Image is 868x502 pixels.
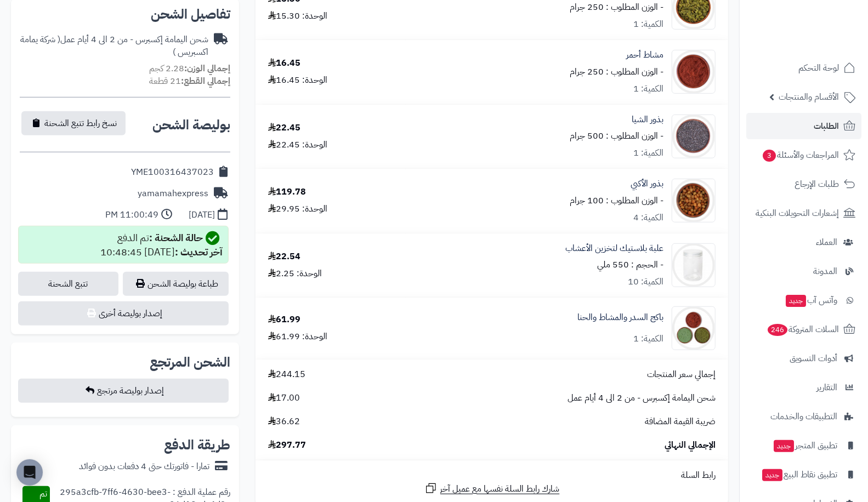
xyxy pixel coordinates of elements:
[268,392,300,404] span: 17.00
[633,333,663,345] div: الكمية: 1
[633,18,663,31] div: الكمية: 1
[746,316,861,343] a: السلات المتروكة246
[100,231,223,259] div: تم الدفع [DATE] 10:48:45
[184,62,230,75] strong: إجمالي الوزن:
[633,147,663,159] div: الكمية: 1
[816,235,837,250] span: العملاء
[774,440,794,452] span: جديد
[767,323,788,336] span: 246
[761,467,837,482] span: تطبيق نقاط البيع
[746,374,861,401] a: التقارير
[793,14,858,37] img: logo-2.png
[645,415,716,428] span: ضريبة القيمة المضافة
[268,186,306,198] div: 119.78
[44,117,117,130] span: نسخ رابط تتبع الشحنة
[746,287,861,313] a: وآتس آبجديد
[631,178,663,190] a: بذور الأكبي
[746,258,861,284] a: المدونة
[816,380,837,395] span: التقارير
[746,403,861,430] a: التطبيقات والخدمات
[268,330,327,343] div: الوحدة: 61.99
[597,258,663,271] small: - الحجم : 550 ملي
[633,212,663,224] div: الكمية: 4
[795,176,839,192] span: طلبات الإرجاع
[268,368,305,381] span: 244.15
[814,118,839,134] span: الطلبات
[647,368,716,381] span: إجمالي سعر المنتجات
[79,460,209,473] div: تمارا - فاتورتك حتى 4 دفعات بدون فوائد
[746,200,861,226] a: إشعارات التحويلات البنكية
[746,432,861,459] a: تطبيق المتجرجديد
[138,187,208,200] div: yamamahexpress
[18,301,229,326] button: إصدار بوليصة أخرى
[786,295,806,307] span: جديد
[767,322,839,337] span: السلات المتروكة
[779,89,839,105] span: الأقسام والمنتجات
[762,147,839,163] span: المراجعات والأسئلة
[762,149,776,162] span: 3
[672,115,715,158] img: 1667661819-Chia%20Seeds-90x90.jpg
[672,179,715,223] img: 1678049915-Akpi%20Seeds-90x90.jpg
[268,10,327,22] div: الوحدة: 15.30
[21,111,126,135] button: نسخ رابط تتبع الشحنة
[813,264,837,279] span: المدونة
[568,392,716,404] span: شحن اليمامة إكسبرس - من 2 الى 4 أيام عمل
[105,209,158,221] div: 11:00:49 PM
[746,113,861,139] a: الطلبات
[424,482,560,495] a: شارك رابط السلة نفسها مع عميل آخر
[20,8,230,21] h2: تفاصيل الشحن
[577,311,663,324] a: باكج السدر والمشاط والحنا
[260,469,724,482] div: رابط السلة
[628,276,663,288] div: الكمية: 10
[570,65,663,78] small: - الوزن المطلوب : 250 جرام
[770,409,837,424] span: التطبيقات والخدمات
[150,356,230,369] h2: الشحن المرتجع
[672,50,715,94] img: 1660148305-Mushat%20Red-90x90.jpg
[440,483,560,495] span: شارك رابط السلة نفسها مع عميل آخر
[762,469,782,481] span: جديد
[798,60,839,76] span: لوحة التحكم
[570,1,663,14] small: - الوزن المطلوب : 250 جرام
[565,242,663,255] a: علبة بلاستيك لتخزين الأعشاب
[785,293,837,308] span: وآتس آب
[268,139,327,151] div: الوحدة: 22.45
[149,230,203,245] strong: حالة الشحنة :
[672,306,715,350] img: 1745210107-Package%202025-90x90.jpg
[626,49,663,61] a: مشاط أحمر
[268,439,306,452] span: 297.77
[123,272,229,296] a: طباعة بوليصة الشحن
[746,229,861,255] a: العملاء
[18,379,229,403] button: إصدار بوليصة مرتجع
[632,113,663,126] a: بذور الشيا
[268,122,300,134] div: 22.45
[189,209,215,221] div: [DATE]
[268,267,322,280] div: الوحدة: 2.25
[633,83,663,95] div: الكمية: 1
[149,62,230,75] small: 2.28 كجم
[131,166,214,179] div: YME100316437023
[152,118,230,132] h2: بوليصة الشحن
[268,57,300,70] div: 16.45
[181,75,230,88] strong: إجمالي القطع:
[16,459,43,486] div: Open Intercom Messenger
[20,33,208,59] div: شحن اليمامة إكسبرس - من 2 الى 4 أيام عمل
[746,55,861,81] a: لوحة التحكم
[672,243,715,287] img: 1720546191-Plastic%20Bottle-90x90.jpg
[570,129,663,142] small: - الوزن المطلوب : 500 جرام
[746,345,861,372] a: أدوات التسويق
[570,194,663,207] small: - الوزن المطلوب : 100 جرام
[790,351,837,366] span: أدوات التسويق
[268,250,300,263] div: 22.54
[268,313,300,326] div: 61.99
[268,203,327,215] div: الوحدة: 29.95
[268,74,327,87] div: الوحدة: 16.45
[164,438,230,452] h2: طريقة الدفع
[773,438,837,453] span: تطبيق المتجر
[149,75,230,88] small: 21 قطعة
[175,244,223,259] strong: آخر تحديث :
[268,415,300,428] span: 36.62
[756,206,839,221] span: إشعارات التحويلات البنكية
[746,171,861,197] a: طلبات الإرجاع
[665,439,716,452] span: الإجمالي النهائي
[18,272,118,296] a: تتبع الشحنة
